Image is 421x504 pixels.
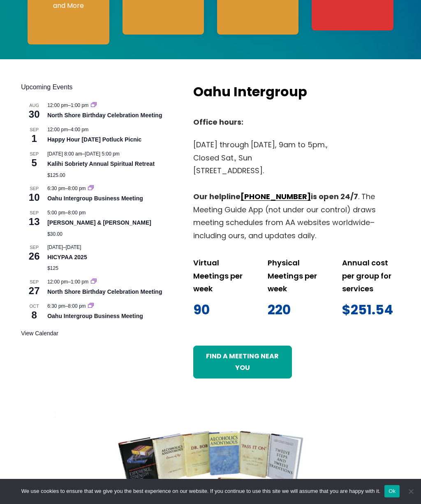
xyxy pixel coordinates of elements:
span: 6:30 pm [47,303,65,309]
span: Sep [21,209,47,216]
span: Sep [21,151,47,158]
a: Happy Hour [DATE] Potluck Picnic [47,136,141,143]
span: 1 [21,132,47,146]
span: Sep [21,279,47,286]
span: 8:00 pm [68,186,86,191]
span: 10 [21,190,47,204]
span: 12:00 pm [47,127,68,132]
time: – [47,127,88,132]
a: [PERSON_NAME] & [PERSON_NAME] [47,219,151,226]
strong: Our helpline is open 24/7 [193,191,358,202]
p: 90 [193,298,251,321]
a: Event series: North Shore Birthday Celebration Meeting [91,102,97,108]
time: – [47,279,90,285]
a: North Shore Birthday Celebration Meeting [47,288,162,295]
span: We use cookies to ensure that we give you the best experience on our website. If you continue to ... [21,487,380,495]
span: Sep [21,126,47,133]
a: Oahu Intergroup Business Meeting [47,195,143,202]
h2: Upcoming Events [21,82,177,92]
p: $251.54 [342,298,400,321]
a: Kalihi Sobriety Annual Spiritual Retreat [47,160,155,167]
span: 5 [21,156,47,170]
time: – [47,102,90,108]
time: – [47,151,120,157]
time: – [47,186,87,191]
span: $125.00 [47,172,65,178]
a: View Calendar [21,330,58,337]
a: North Shore Birthday Celebration Meeting [47,112,162,119]
a: Event series: North Shore Birthday Celebration Meeting [91,279,97,285]
span: 4:00 pm [71,127,88,132]
span: 5:00 pm [47,210,65,216]
span: 27 [21,284,47,298]
span: 8:00 pm [68,303,86,309]
span: [DATE] 5:00 pm [85,151,119,157]
a: HICYPAA 2025 [47,254,87,261]
h2: Oahu Intergroup [193,82,391,101]
p: 220 [268,298,326,321]
span: [DATE] [47,244,63,250]
span: Oct [21,303,47,310]
p: Virtual Meetings per week [193,256,251,295]
time: – [47,303,87,309]
span: 26 [21,249,47,263]
a: Oahu Intergroup Business Meeting [47,313,143,320]
span: 13 [21,215,47,229]
span: [DATE] [66,244,81,250]
button: Ok [384,485,400,497]
span: [DATE] 8:00 am [47,151,82,157]
p: Physical Meetings per week [268,256,326,295]
span: Sep [21,185,47,192]
strong: Office hours: [193,117,243,127]
time: – [47,244,81,250]
p: Annual cost per group for services [342,256,400,295]
span: 12:00 pm [47,279,68,285]
span: $125 [47,265,58,271]
span: 6:30 pm [47,186,65,191]
a: Find a meeting near you [193,346,291,379]
span: Aug [21,102,47,109]
span: 1:00 pm [71,279,88,285]
a: Event series: Oahu Intergroup Business Meeting [88,303,94,309]
p: [DATE] through [DATE], 9am to 5pm., Closed Sat., Sun [STREET_ADDRESS]. . The Meeting Guide App (n... [193,138,400,242]
span: $30.00 [47,231,62,237]
a: [PHONE_NUMBER] [241,191,311,202]
span: Sep [21,244,47,251]
span: 8:00 pm [68,210,86,216]
span: 12:00 pm [47,102,68,108]
time: – [47,210,86,216]
span: No [407,487,415,495]
span: 1:00 pm [71,102,88,108]
span: 30 [21,107,47,121]
span: 8 [21,308,47,322]
a: Event series: Oahu Intergroup Business Meeting [88,186,94,191]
